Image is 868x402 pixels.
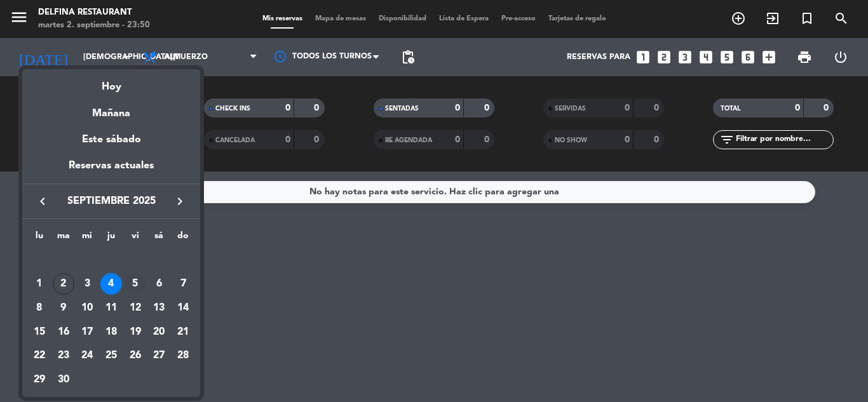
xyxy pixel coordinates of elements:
div: 21 [172,321,194,343]
td: 19 de septiembre de 2025 [123,320,147,344]
td: 12 de septiembre de 2025 [123,296,147,320]
div: 3 [76,273,98,295]
div: 15 [29,321,50,343]
div: Reservas actuales [22,157,200,184]
div: Hoy [22,69,200,95]
td: 9 de septiembre de 2025 [51,296,76,320]
th: martes [51,229,76,248]
td: 6 de septiembre de 2025 [147,272,172,297]
div: 20 [148,321,170,343]
td: SEP. [27,248,195,272]
div: 13 [148,297,170,319]
div: 23 [53,345,74,367]
div: 4 [100,273,122,295]
div: 30 [53,369,74,391]
td: 11 de septiembre de 2025 [99,296,123,320]
td: 4 de septiembre de 2025 [99,272,123,297]
th: jueves [99,229,123,248]
div: Este sábado [22,122,200,157]
td: 30 de septiembre de 2025 [51,368,76,392]
th: domingo [171,229,195,248]
div: 27 [148,345,170,367]
td: 16 de septiembre de 2025 [51,320,76,344]
td: 27 de septiembre de 2025 [147,344,172,368]
td: 5 de septiembre de 2025 [123,272,147,297]
td: 28 de septiembre de 2025 [171,344,195,368]
div: 25 [100,345,122,367]
div: 29 [29,369,50,391]
div: 6 [148,273,170,295]
button: keyboard_arrow_right [168,193,191,210]
div: 22 [29,345,50,367]
div: 16 [53,321,74,343]
div: 5 [125,273,146,295]
td: 10 de septiembre de 2025 [75,296,99,320]
div: 18 [100,321,122,343]
td: 26 de septiembre de 2025 [123,344,147,368]
div: 7 [172,273,194,295]
td: 7 de septiembre de 2025 [171,272,195,297]
td: 1 de septiembre de 2025 [27,272,51,297]
div: 1 [29,273,50,295]
span: septiembre 2025 [54,193,168,210]
div: 10 [76,297,98,319]
i: keyboard_arrow_right [172,194,187,209]
td: 23 de septiembre de 2025 [51,344,76,368]
td: 14 de septiembre de 2025 [171,296,195,320]
th: miércoles [75,229,99,248]
th: lunes [27,229,51,248]
div: 11 [100,297,122,319]
td: 21 de septiembre de 2025 [171,320,195,344]
td: 2 de septiembre de 2025 [51,272,76,297]
td: 8 de septiembre de 2025 [27,296,51,320]
div: 26 [125,345,146,367]
div: 14 [172,297,194,319]
td: 22 de septiembre de 2025 [27,344,51,368]
td: 20 de septiembre de 2025 [147,320,172,344]
td: 17 de septiembre de 2025 [75,320,99,344]
th: viernes [123,229,147,248]
button: keyboard_arrow_left [31,193,54,210]
div: 28 [172,345,194,367]
td: 15 de septiembre de 2025 [27,320,51,344]
div: 19 [125,321,146,343]
td: 13 de septiembre de 2025 [147,296,172,320]
td: 29 de septiembre de 2025 [27,368,51,392]
td: 18 de septiembre de 2025 [99,320,123,344]
div: 12 [125,297,146,319]
th: sábado [147,229,172,248]
i: keyboard_arrow_left [35,194,50,209]
div: 17 [76,321,98,343]
div: 9 [53,297,74,319]
td: 3 de septiembre de 2025 [75,272,99,297]
div: Mañana [22,96,200,122]
div: 8 [29,297,50,319]
td: 25 de septiembre de 2025 [99,344,123,368]
div: 2 [53,273,74,295]
td: 24 de septiembre de 2025 [75,344,99,368]
div: 24 [76,345,98,367]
